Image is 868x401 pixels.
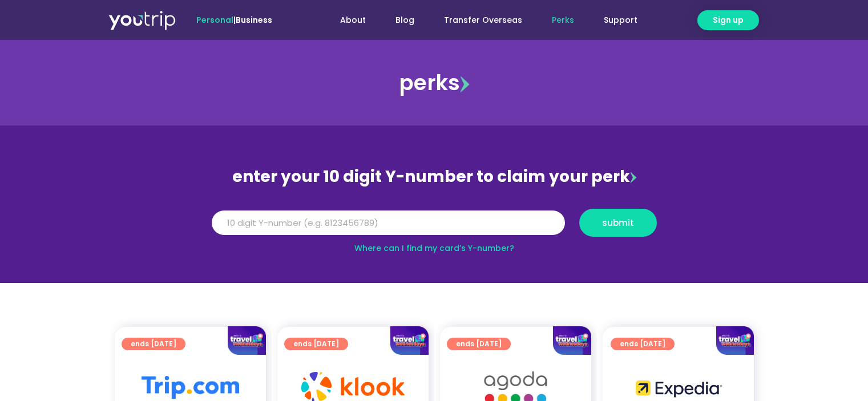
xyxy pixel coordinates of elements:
[602,218,634,227] span: submit
[537,10,589,31] a: Perks
[212,209,657,245] form: Y Number
[429,10,537,31] a: Transfer Overseas
[206,162,663,192] div: enter your 10 digit Y-number to claim your perk
[303,10,652,31] nav: Menu
[196,14,233,26] span: Personal
[589,10,652,31] a: Support
[713,14,744,26] span: Sign up
[325,10,381,31] a: About
[212,210,565,236] input: 10 digit Y-number (e.g. 8123456789)
[381,10,429,31] a: Blog
[236,14,272,26] a: Business
[697,10,759,30] a: Sign up
[196,14,272,26] span: |
[354,242,514,254] a: Where can I find my card’s Y-number?
[579,209,657,237] button: submit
